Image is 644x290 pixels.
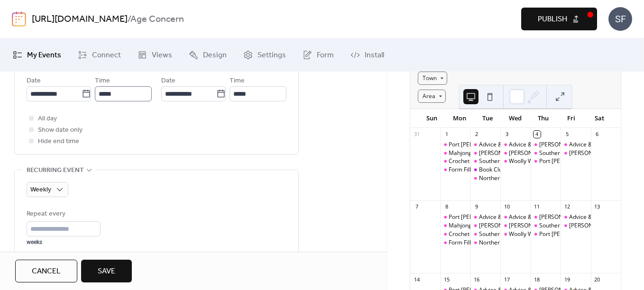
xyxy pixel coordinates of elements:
[509,141,584,149] div: Advice & Information Centre
[531,157,561,165] div: Port Erin Gadget Clinic
[501,109,529,128] div: Wed
[503,203,510,210] div: 10
[38,113,57,125] span: All day
[561,222,590,230] div: Ramsey Gadget Clinic
[95,75,110,87] span: Time
[509,222,569,230] div: [PERSON_NAME] Clinic
[230,75,245,87] span: Time
[130,42,179,68] a: Views
[479,174,542,182] div: Northern Seated Pilates
[27,75,41,87] span: Date
[295,42,341,68] a: Form
[449,230,492,238] div: Crochet & Social
[27,62,60,73] div: Start date
[30,183,51,196] span: Weekly
[561,149,590,157] div: Ramsey Gadget Clinic
[449,213,542,221] div: Port [PERSON_NAME] Gadget Clinic
[561,141,590,149] div: Advice & Information Centre
[534,276,541,283] div: 18
[38,125,83,136] span: Show date only
[531,213,561,221] div: Douglas Gadget Clinic
[446,109,474,128] div: Mon
[500,213,530,221] div: Advice & Information Centre
[538,14,567,25] span: Publish
[608,7,632,31] div: SF
[479,149,560,157] div: [PERSON_NAME] Gadget Clinic
[449,157,492,165] div: Crochet & Social
[509,213,584,221] div: Advice & Information Centre
[500,149,530,157] div: Douglas Gadget Clinic
[27,50,61,61] span: My Events
[6,42,68,68] a: My Events
[449,166,479,174] div: Form Filling
[71,42,128,68] a: Connect
[27,208,99,220] div: Repeat every
[473,131,480,138] div: 2
[531,149,561,157] div: Southern Lunch Club
[585,109,613,128] div: Sat
[539,230,633,238] div: Port [PERSON_NAME] Gadget Clinic
[529,109,557,128] div: Thu
[539,141,599,149] div: [PERSON_NAME] Clinic
[503,276,510,283] div: 17
[236,42,293,68] a: Settings
[413,203,420,210] div: 7
[32,266,61,277] span: Cancel
[413,276,420,283] div: 14
[470,141,500,149] div: Advice & Information Centre
[470,239,500,247] div: Northern Seated Pilates
[81,260,132,282] button: Save
[479,213,554,221] div: Advice & Information Centre
[317,50,334,61] span: Form
[440,166,470,174] div: Form Filling
[98,266,115,277] span: Save
[413,131,420,138] div: 31
[443,203,450,210] div: 8
[539,222,594,230] div: Southern Lunch Club
[470,166,500,174] div: Book Club
[539,157,633,165] div: Port [PERSON_NAME] Gadget Clinic
[557,109,585,128] div: Fri
[531,141,561,149] div: Douglas Gadget Clinic
[449,222,472,230] div: Mahjong
[594,131,601,138] div: 6
[539,213,599,221] div: [PERSON_NAME] Clinic
[258,50,286,61] span: Settings
[440,157,470,165] div: Crochet & Social
[12,11,26,27] img: logo
[509,230,561,238] div: Woolly Wednesdays
[440,141,470,149] div: Port Erin Gadget Clinic
[38,136,79,147] span: Hide end time
[203,50,227,61] span: Design
[473,276,480,283] div: 16
[479,222,560,230] div: [PERSON_NAME] Gadget Clinic
[443,131,450,138] div: 1
[470,174,500,182] div: Northern Seated Pilates
[32,10,128,28] a: [URL][DOMAIN_NAME]
[479,239,542,247] div: Northern Seated Pilates
[418,109,446,128] div: Sun
[503,131,510,138] div: 3
[509,149,569,157] div: [PERSON_NAME] Clinic
[569,141,644,149] div: Advice & Information Centre
[470,213,500,221] div: Advice & Information Centre
[130,10,184,28] b: Age Concern
[365,50,384,61] span: Install
[27,165,84,176] span: Recurring event
[479,141,554,149] div: Advice & Information Centre
[27,238,101,246] div: weeks
[509,157,561,165] div: Woolly Wednesdays
[500,222,530,230] div: Douglas Gadget Clinic
[440,213,470,221] div: Port Erin Gadget Clinic
[473,203,480,210] div: 9
[561,213,590,221] div: Advice & Information Centre
[479,230,542,238] div: Southern Seated Pilates
[563,131,570,138] div: 5
[161,75,175,87] span: Date
[594,203,601,210] div: 13
[479,166,506,174] div: Book Club
[500,230,530,238] div: Woolly Wednesdays
[594,276,601,283] div: 20
[563,276,570,283] div: 19
[531,230,561,238] div: Port Erin Gadget Clinic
